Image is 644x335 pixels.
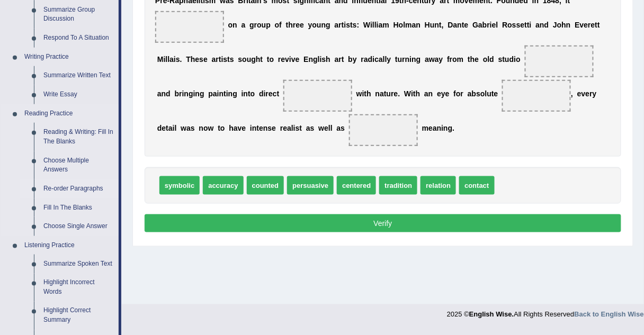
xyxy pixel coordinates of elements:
[320,55,322,64] b: i
[502,80,571,112] span: Drop target
[217,89,219,98] b: i
[303,55,308,64] b: E
[566,21,571,29] b: n
[404,21,406,29] b: l
[186,55,191,64] b: T
[39,123,119,151] a: Reading & Writing: Fill In The Blanks
[448,21,453,29] b: D
[39,66,119,85] a: Summarize Written Text
[435,21,440,29] b: n
[208,89,213,98] b: p
[20,48,119,67] a: Writing Practice
[588,21,591,29] b: r
[312,21,317,29] b: o
[261,55,263,64] b: t
[458,21,462,29] b: n
[247,55,252,64] b: u
[405,21,412,29] b: m
[300,21,304,29] b: e
[275,21,280,29] b: o
[412,21,416,29] b: a
[372,55,374,64] b: i
[145,214,621,232] button: Verify
[157,89,162,98] b: a
[540,21,544,29] b: n
[281,55,285,64] b: e
[39,85,119,104] a: Write Essay
[502,21,507,29] b: R
[377,21,379,29] b: i
[182,89,184,98] b: i
[270,55,274,64] b: o
[584,21,588,29] b: e
[425,55,429,64] b: a
[223,55,228,64] b: s
[374,21,377,29] b: l
[165,55,167,64] b: l
[321,21,326,29] b: n
[425,21,430,29] b: H
[180,55,182,64] b: .
[39,274,119,302] a: Highlight Incorrect Words
[348,55,353,64] b: b
[256,55,261,64] b: h
[155,11,224,43] span: Drop target
[402,55,405,64] b: r
[283,80,352,112] span: Drop target
[363,21,370,29] b: W
[242,55,247,64] b: o
[350,21,353,29] b: t
[525,21,527,29] b: t
[527,21,530,29] b: t
[39,255,119,274] a: Summarize Spoken Text
[364,55,368,64] b: a
[184,89,189,98] b: n
[193,89,195,98] b: i
[416,21,421,29] b: n
[232,21,237,29] b: n
[464,21,469,29] b: e
[379,55,383,64] b: a
[286,21,289,29] b: t
[228,89,233,98] b: n
[219,89,224,98] b: n
[228,21,233,29] b: o
[410,55,412,64] b: i
[279,21,282,29] b: f
[395,55,398,64] b: t
[39,198,119,218] a: Fill In The Blanks
[39,217,119,236] a: Choose Single Answer
[223,89,226,98] b: t
[39,29,119,48] a: Respond To A Situation
[326,21,330,29] b: g
[164,55,166,64] b: i
[487,21,490,29] b: r
[368,55,373,64] b: d
[353,55,357,64] b: y
[189,89,193,98] b: g
[313,55,318,64] b: g
[342,21,344,29] b: t
[296,55,300,64] b: e
[447,55,450,64] b: f
[374,55,379,64] b: c
[199,55,203,64] b: s
[429,55,435,64] b: w
[251,55,256,64] b: g
[472,21,478,29] b: G
[398,55,402,64] b: u
[221,55,223,64] b: i
[595,21,598,29] b: t
[20,236,119,255] a: Listening Practice
[219,55,221,64] b: t
[39,302,119,330] a: Highlight Correct Summary
[525,46,594,77] span: Drop target
[482,21,487,29] b: b
[296,21,300,29] b: e
[317,21,321,29] b: u
[361,55,364,64] b: r
[216,55,218,64] b: r
[226,89,228,98] b: i
[291,55,296,64] b: v
[322,55,326,64] b: s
